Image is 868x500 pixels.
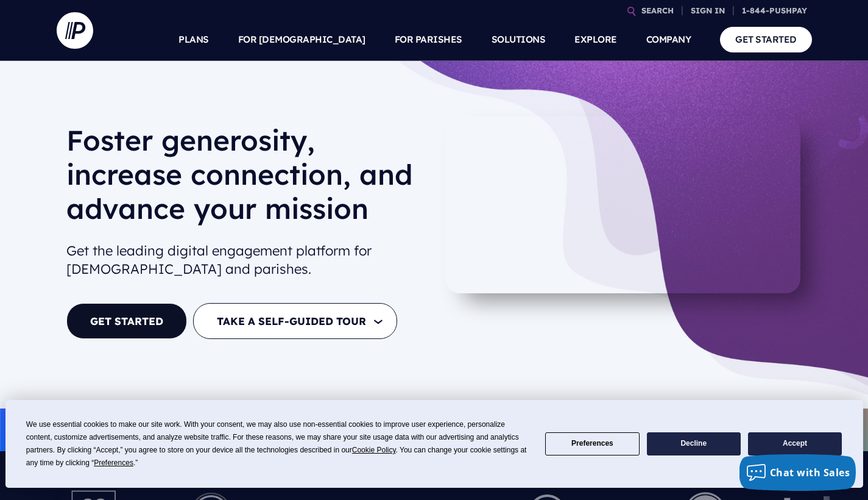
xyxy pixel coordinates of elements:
[66,237,425,284] h2: Get the leading digital engagement platform for [DEMOGRAPHIC_DATA] and parishes.
[720,27,812,52] a: GET STARTED
[646,18,691,61] a: COMPANY
[492,18,546,61] a: SOLUTIONS
[26,418,531,470] div: We use essential cookies to make our site work. With your consent, we may also use non-essential ...
[545,432,639,456] button: Preferences
[238,18,365,61] a: FOR [DEMOGRAPHIC_DATA]
[647,432,741,456] button: Decline
[5,400,863,488] div: Cookie Consent Prompt
[94,459,133,467] span: Preferences
[66,123,425,235] h1: Foster generosity, increase connection, and advance your mission
[574,18,617,61] a: EXPLORE
[748,432,842,456] button: Accept
[395,18,462,61] a: FOR PARISHES
[739,454,856,491] button: Chat with Sales
[770,466,850,479] span: Chat with Sales
[193,303,397,339] button: TAKE A SELF-GUIDED TOUR
[352,446,396,454] span: Cookie Policy
[66,303,187,339] a: GET STARTED
[178,18,209,61] a: PLANS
